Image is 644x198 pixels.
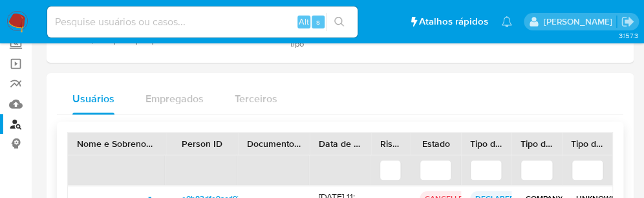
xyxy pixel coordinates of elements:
button: search-icon [326,13,352,31]
span: Atalhos rápidos [419,15,488,28]
span: 3.157.3 [618,30,638,41]
span: s [316,16,320,28]
span: Alt [299,16,309,28]
input: Pesquise usuários ou casos... [47,14,358,30]
p: laisa.felismino@mercadolivre.com [543,16,616,28]
a: Notificações [501,16,512,27]
a: Sair [621,15,634,28]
